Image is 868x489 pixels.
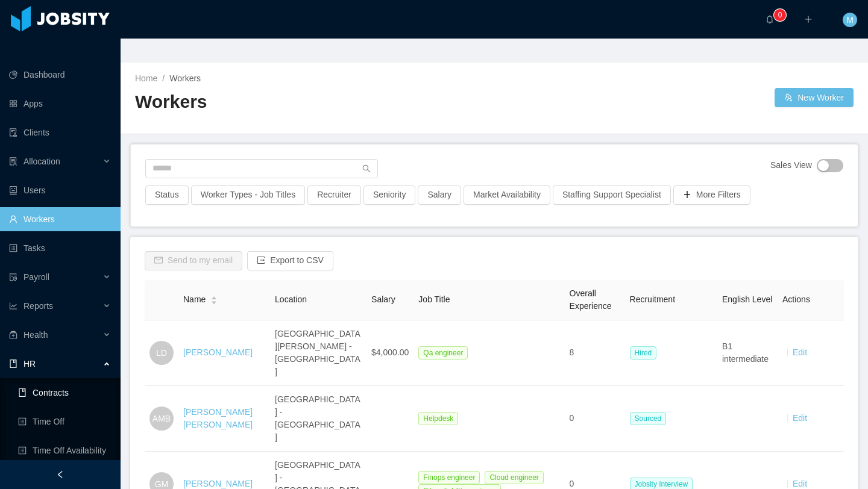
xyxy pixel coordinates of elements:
[9,331,17,339] i: icon: medicine-box
[464,185,550,205] button: Market Availability
[18,381,111,405] a: icon: bookContracts
[247,251,333,270] button: icon: exportExport to CSV
[793,347,807,357] a: Edit
[630,347,662,357] a: Hired
[362,164,371,173] i: icon: search
[56,470,64,479] i: icon: left
[145,185,189,205] button: Status
[418,346,468,360] span: Qa engineer
[775,88,854,107] button: icon: usergroup-addNew Worker
[270,320,366,386] td: [GEOGRAPHIC_DATA][PERSON_NAME] - [GEOGRAPHIC_DATA]
[565,320,625,386] td: 8
[485,471,543,484] span: Cloud engineer
[191,185,305,205] button: Worker Types - Job Titles
[9,178,111,202] a: icon: robotUsers
[169,73,201,83] span: Workers
[135,73,157,83] a: Home
[9,302,17,310] i: icon: line-chart
[307,185,361,205] button: Recruiter
[135,90,494,114] h2: Workers
[418,185,461,205] button: Salary
[570,288,612,311] span: Overall Experience
[9,92,111,116] a: icon: appstoreApps
[24,330,48,340] span: Health
[630,346,657,360] span: Hired
[183,347,253,357] a: [PERSON_NAME]
[270,386,366,452] td: [GEOGRAPHIC_DATA] - [GEOGRAPHIC_DATA]
[371,294,395,304] span: Salary
[162,73,165,83] span: /
[782,294,810,304] span: Actions
[210,294,218,303] div: Sort
[371,347,409,357] span: $4,000.00
[275,294,307,304] span: Location
[630,294,675,304] span: Recruitment
[24,272,49,282] span: Payroll
[18,438,111,463] a: icon: profileTime Off Availability
[770,159,812,172] span: Sales View
[565,386,625,452] td: 0
[18,410,111,434] a: icon: profileTime Off
[418,412,458,425] span: Helpdesk
[673,185,750,205] button: icon: plusMore Filters
[24,157,60,166] span: Allocation
[418,294,450,304] span: Job Title
[183,479,253,488] a: [PERSON_NAME]
[553,185,671,205] button: Staffing Support Specialist
[153,406,171,431] span: AMB
[9,236,111,260] a: icon: profileTasks
[722,294,772,304] span: English Level
[630,479,698,488] a: Jobsity Interview
[9,63,111,87] a: icon: pie-chartDashboard
[9,273,17,281] i: icon: file-protect
[211,299,218,303] i: icon: caret-down
[630,413,671,423] a: Sourced
[630,412,667,425] span: Sourced
[211,295,218,299] i: icon: caret-up
[156,341,167,365] span: LD
[793,479,807,488] a: Edit
[9,360,17,368] i: icon: book
[9,120,111,145] a: icon: auditClients
[9,207,111,231] a: icon: userWorkers
[183,407,253,429] a: [PERSON_NAME] [PERSON_NAME]
[717,320,778,386] td: B1 intermediate
[24,301,53,311] span: Reports
[183,293,206,306] span: Name
[793,413,807,423] a: Edit
[9,157,17,166] i: icon: solution
[363,185,415,205] button: Seniority
[418,471,480,484] span: Finops engineer
[24,359,36,369] span: HR
[846,13,854,27] span: M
